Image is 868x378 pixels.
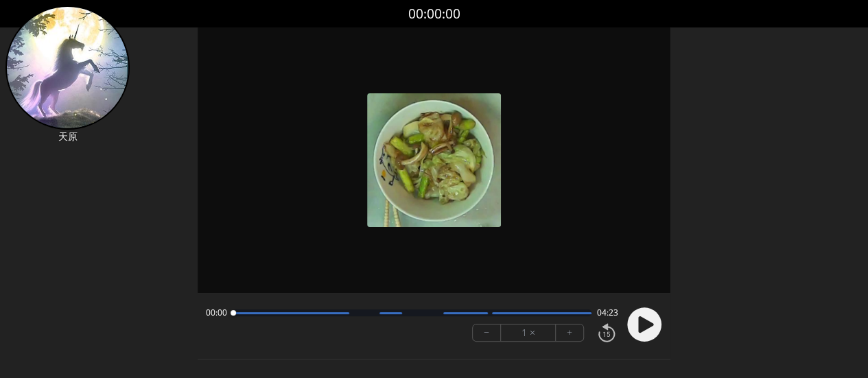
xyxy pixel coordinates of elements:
p: 天原 [5,130,130,143]
img: SM [5,5,130,130]
button: + [556,324,583,341]
button: − [473,324,501,341]
img: Poster Image [367,93,501,227]
div: 1 × [501,324,556,341]
span: 04:23 [597,307,618,318]
span: 00:00 [206,307,227,318]
a: 00:00:00 [408,4,460,24]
